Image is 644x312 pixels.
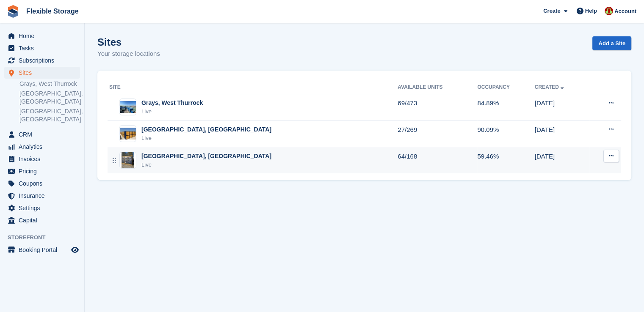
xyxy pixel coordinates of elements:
th: Available Units [398,81,477,94]
td: [DATE] [535,94,589,120]
a: menu [4,165,80,177]
a: Add a Site [592,36,631,50]
td: 59.46% [477,147,534,173]
span: Invoices [19,153,69,165]
a: menu [4,190,80,202]
div: Live [141,107,203,116]
td: [DATE] [535,147,589,173]
a: [GEOGRAPHIC_DATA], [GEOGRAPHIC_DATA] [19,107,80,123]
td: 84.89% [477,94,534,120]
div: Grays, West Thurrock [141,99,203,107]
a: menu [4,55,80,66]
span: CRM [19,129,69,140]
img: stora-icon-8386f47178a22dfd0bd8f6a31ec36ba5ce8667c1dd55bd0f319d3a0aa187defe.svg [7,5,19,18]
img: Image of Grays, West Thurrock site [120,101,136,113]
span: Sites [19,67,69,79]
a: menu [4,214,80,226]
div: [GEOGRAPHIC_DATA], [GEOGRAPHIC_DATA] [141,152,271,161]
span: Storefront [8,233,84,242]
a: menu [4,202,80,214]
a: [GEOGRAPHIC_DATA], [GEOGRAPHIC_DATA] [19,90,80,106]
div: Live [141,134,271,142]
a: Preview store [70,245,80,255]
a: menu [4,178,80,189]
a: menu [4,129,80,140]
td: [DATE] [535,120,589,147]
h1: Sites [97,36,160,48]
div: [GEOGRAPHIC_DATA], [GEOGRAPHIC_DATA] [141,125,271,134]
img: Image of Aveley, Essex site [120,128,136,140]
span: Capital [19,214,69,226]
div: Live [141,161,271,169]
a: menu [4,30,80,42]
a: menu [4,42,80,54]
a: menu [4,141,80,153]
a: menu [4,244,80,256]
th: Occupancy [477,81,534,94]
td: 69/473 [398,94,477,120]
span: Booking Portal [19,244,69,256]
span: Settings [19,202,69,214]
span: Home [19,30,69,42]
span: Subscriptions [19,55,69,66]
span: Help [585,7,597,15]
a: Created [535,84,566,90]
img: Image of Chelmsford, Essex site [122,152,134,169]
a: Flexible Storage [23,4,82,18]
th: Site [108,81,398,94]
a: Grays, West Thurrock [19,80,80,88]
span: Create [543,7,560,15]
span: Account [614,7,636,16]
a: menu [4,153,80,165]
span: Analytics [19,141,69,153]
span: Pricing [19,165,69,177]
span: Coupons [19,178,69,189]
td: 90.09% [477,120,534,147]
td: 27/269 [398,120,477,147]
img: David Jones [605,7,613,15]
span: Insurance [19,190,69,202]
a: menu [4,67,80,79]
span: Tasks [19,42,69,54]
p: Your storage locations [97,49,160,59]
td: 64/168 [398,147,477,173]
